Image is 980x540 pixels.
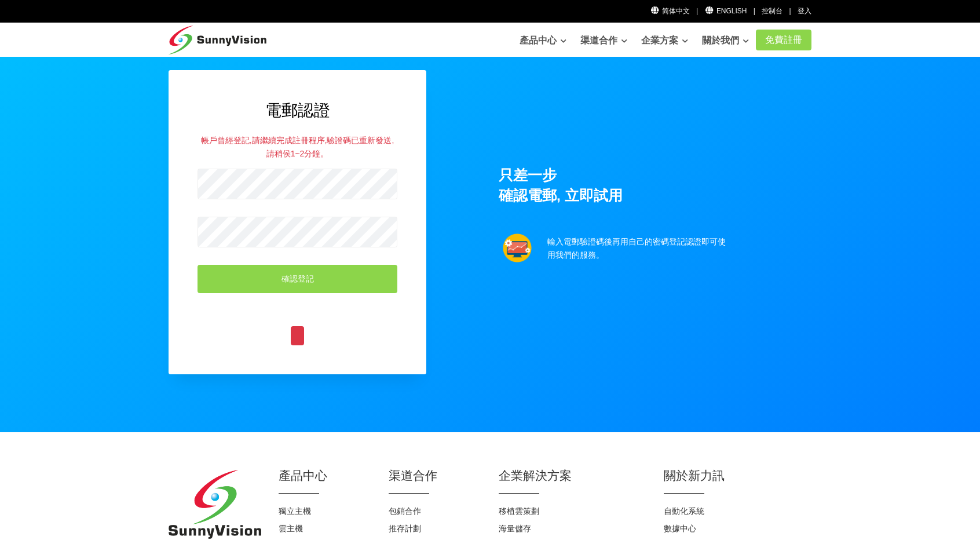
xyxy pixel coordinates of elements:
div: 帳戶曾經登記,請繼續完成註冊程序,驗證碼已重新發送, 請稍侯1~2分鐘。 [198,134,397,160]
a: 關於我們 [702,29,749,52]
h2: 關於新力訊 [664,467,811,484]
a: 海量儲存 [499,524,531,533]
a: 產品中心 [520,29,566,52]
h2: 電郵認證 [198,99,397,122]
li: | [754,6,755,17]
a: 渠道合作 [580,29,627,52]
a: 免費註冊 [756,30,811,50]
a: 包銷合作 [389,506,421,516]
a: 雲主機 [279,524,303,533]
img: support.png [503,233,532,262]
h1: 只差一步 確認電郵, 立即試用 [499,166,811,206]
a: 數據中心 [664,524,696,533]
h2: 企業解決方案 [499,467,646,484]
a: 自動化系統 [664,506,704,516]
h2: 渠道合作 [389,467,481,484]
a: 移植雲策劃 [499,506,539,516]
a: 獨立主機 [279,506,311,516]
a: 控制台 [762,7,782,15]
a: 推存計劃 [389,524,421,533]
li: | [789,6,791,17]
img: SunnyVision Limited [169,470,261,539]
li: | [696,6,698,17]
a: English [704,7,747,15]
a: 简体中文 [650,7,690,15]
a: 登入 [798,7,811,15]
p: 輸入電郵驗證碼後再用自己的密碼登記認證即可使用我們的服務。 [547,235,729,261]
button: 確認登記 [198,265,397,293]
a: 企業方案 [641,29,688,52]
h2: 產品中心 [279,467,371,484]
